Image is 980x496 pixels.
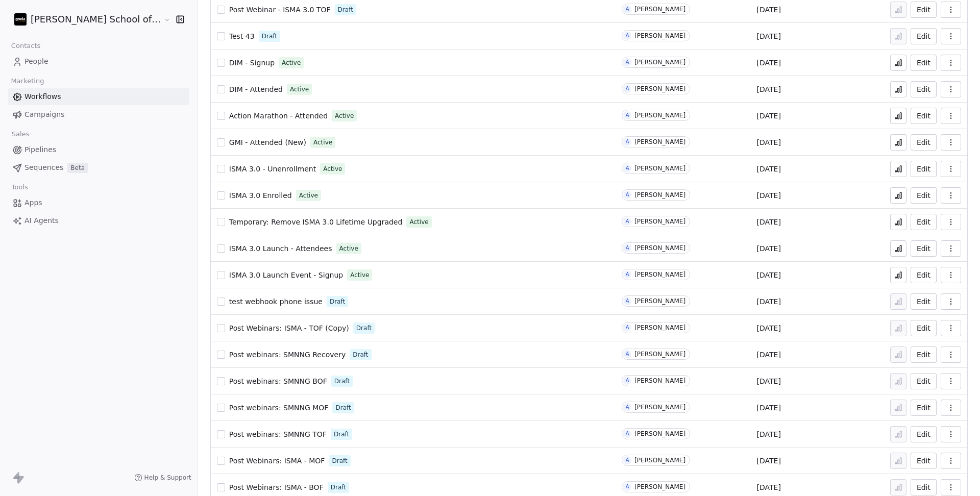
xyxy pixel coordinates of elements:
[229,351,346,359] span: Post webinars: SMNNG Recovery
[634,297,685,305] div: [PERSON_NAME]
[634,165,685,172] div: [PERSON_NAME]
[67,163,88,173] span: Beta
[757,323,781,333] span: [DATE]
[626,456,629,464] div: A
[229,164,316,174] a: ISMA 3.0 - Unenrollment
[290,85,309,94] span: Active
[626,32,629,40] div: A
[626,483,629,491] div: A
[229,138,306,146] span: GMI - Attended (New)
[8,141,189,158] a: Pipelines
[134,474,191,482] a: Help & Support
[911,161,937,177] a: Edit
[911,346,937,363] button: Edit
[229,137,306,147] a: GMI - Attended (New)
[634,218,685,225] div: [PERSON_NAME]
[229,190,292,201] a: ISMA 3.0 Enrolled
[229,5,331,15] a: Post Webinar - ISMA 3.0 TOF
[12,11,157,28] button: [PERSON_NAME] School of Finance LLP
[229,297,323,306] span: test webhook phone issue
[334,377,350,386] span: Draft
[911,240,937,257] button: Edit
[911,187,937,204] a: Edit
[626,85,629,93] div: A
[911,453,937,469] button: Edit
[626,138,629,146] div: A
[911,320,937,336] button: Edit
[229,111,328,121] a: Action Marathon - Attended
[634,404,685,411] div: [PERSON_NAME]
[229,270,343,280] a: ISMA 3.0 Launch Event - Signup
[757,58,781,68] span: [DATE]
[626,58,629,66] div: A
[911,267,937,283] button: Edit
[229,59,275,67] span: DIM - Signup
[339,244,358,253] span: Active
[14,13,27,26] img: Zeeshan%20Neck%20Print%20Dark.png
[229,430,327,438] span: Post webinars: SMNNG TOF
[626,244,629,252] div: A
[634,483,685,490] div: [PERSON_NAME]
[323,164,342,173] span: Active
[229,84,283,94] a: DIM - Attended
[757,31,781,41] span: [DATE]
[757,429,781,439] span: [DATE]
[911,2,937,18] button: Edit
[8,88,189,105] a: Workflows
[757,296,781,307] span: [DATE]
[409,217,428,227] span: Active
[911,28,937,44] button: Edit
[24,162,63,173] span: Sequences
[229,296,323,307] a: test webhook phone issue
[229,244,332,253] span: ISMA 3.0 Launch - Attendees
[31,13,161,26] span: [PERSON_NAME] School of Finance LLP
[911,81,937,97] button: Edit
[8,53,189,70] a: People
[626,191,629,199] div: A
[626,350,629,358] div: A
[24,91,61,102] span: Workflows
[757,270,781,280] span: [DATE]
[24,215,59,226] span: AI Agents
[331,483,346,492] span: Draft
[229,165,316,173] span: ISMA 3.0 - Unenrollment
[282,58,301,67] span: Active
[229,31,255,41] a: Test 43
[335,111,354,120] span: Active
[757,350,781,360] span: [DATE]
[757,164,781,174] span: [DATE]
[229,6,331,14] span: Post Webinar - ISMA 3.0 TOF
[757,5,781,15] span: [DATE]
[229,271,343,279] span: ISMA 3.0 Launch Event - Signup
[229,243,332,254] a: ISMA 3.0 Launch - Attendees
[24,109,64,120] span: Campaigns
[757,403,781,413] span: [DATE]
[626,297,629,305] div: A
[229,32,255,40] span: Test 43
[229,217,403,227] a: Temporary: Remove ISMA 3.0 Lifetime Upgraded
[7,180,32,195] span: Tools
[911,55,937,71] button: Edit
[144,474,191,482] span: Help & Support
[911,373,937,389] button: Edit
[229,323,349,333] a: Post Webinars: ISMA - TOF (Copy)
[911,108,937,124] button: Edit
[8,159,189,176] a: SequencesBeta
[911,134,937,151] button: Edit
[634,32,685,39] div: [PERSON_NAME]
[911,479,937,495] a: Edit
[634,59,685,66] div: [PERSON_NAME]
[24,56,48,67] span: People
[313,138,332,147] span: Active
[7,73,48,89] span: Marketing
[626,430,629,438] div: A
[757,482,781,492] span: [DATE]
[626,217,629,226] div: A
[229,403,329,413] a: Post webinars: SMNNG MOF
